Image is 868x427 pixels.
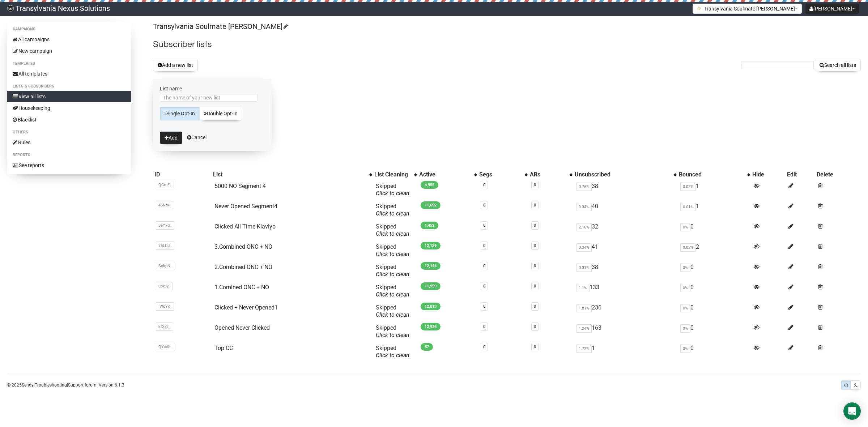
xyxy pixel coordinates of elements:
span: Skipped [376,304,409,318]
a: 0 [483,284,485,289]
a: 0 [534,203,536,208]
td: 32 [573,220,677,240]
a: Double Opt-In [199,107,242,120]
a: Clicked All Time Klaviyo [214,223,276,230]
span: 0.34% [576,203,592,211]
th: Delete: No sort applied, sorting is disabled [815,170,861,180]
button: Search all lists [815,59,861,71]
div: List [213,171,366,178]
span: 1,452 [421,222,438,229]
td: 0 [677,342,751,362]
th: Hide: No sort applied, sorting is disabled [751,170,786,180]
a: 3.Combined ONC + NO [214,243,272,250]
span: ubxJy.. [156,282,173,290]
a: Click to clean [376,311,409,318]
li: Campaigns [7,25,131,34]
input: The name of your new list [160,94,258,102]
span: kfXx2.. [156,323,173,331]
span: 12,813 [421,303,441,310]
a: Clicked + Never Opened1 [214,304,278,311]
a: 0 [483,324,485,329]
h2: Subscriber lists [153,38,861,51]
a: 0 [534,223,536,228]
a: Sendy [22,383,34,388]
td: 1 [677,200,751,220]
span: 12,936 [421,323,441,330]
td: 41 [573,240,677,261]
a: Click to clean [376,230,409,237]
a: 0 [534,324,536,329]
li: Reports [7,151,131,159]
span: 1.1% [576,284,590,292]
a: Click to clean [376,271,409,278]
th: Edit: No sort applied, sorting is disabled [786,170,815,180]
a: 0 [534,345,536,349]
div: Hide [752,171,784,178]
span: 8eY7d.. [156,221,174,230]
span: 2.16% [576,223,592,231]
a: 0 [483,203,485,208]
a: 0 [483,183,485,187]
button: [PERSON_NAME] [805,4,859,14]
a: Click to clean [376,352,409,359]
span: 0% [680,345,690,353]
span: 0.01% [680,203,696,211]
span: 0% [680,324,690,333]
div: Delete [817,171,859,178]
td: 236 [573,301,677,321]
td: 2 [677,240,751,261]
li: Others [7,128,131,137]
div: Active [419,171,471,178]
a: 0 [534,264,536,268]
a: 0 [483,223,485,228]
img: 1.png [697,5,702,11]
a: Click to clean [376,291,409,298]
td: 1 [573,342,677,362]
span: 11,692 [421,201,441,209]
span: Skipped [376,284,409,298]
a: See reports [7,159,131,171]
td: 38 [573,261,677,281]
span: 1.81% [576,304,592,312]
th: Unsubscribed: No sort applied, activate to apply an ascending sort [573,170,677,180]
span: 1.24% [576,324,592,333]
div: Segs [479,171,521,178]
td: 0 [677,261,751,281]
th: ARs: No sort applied, activate to apply an ascending sort [528,170,573,180]
a: Click to clean [376,210,409,217]
span: Skipped [376,243,409,257]
td: 0 [677,301,751,321]
span: 0% [680,223,690,231]
a: Transylvania Soulmate [PERSON_NAME] [153,22,287,31]
div: ARs [530,171,566,178]
a: Housekeeping [7,102,131,114]
a: 0 [534,183,536,187]
a: 1.Comined ONC + NO [214,284,269,291]
div: List Cleaning [374,171,410,178]
span: Skipped [376,345,409,359]
span: 12,139 [421,242,441,249]
a: Single Opt-In [160,107,200,120]
a: 0 [534,304,536,309]
a: Support forum [68,383,97,388]
span: 1.72% [576,345,592,353]
span: Skipped [376,324,409,338]
span: Skipped [376,203,409,217]
td: 0 [677,281,751,301]
a: 0 [483,243,485,248]
a: 0 [534,284,536,289]
a: Blacklist [7,114,131,125]
li: Templates [7,59,131,68]
span: 57 [421,343,433,351]
a: Rules [7,137,131,148]
a: All campaigns [7,34,131,45]
a: New campaign [7,45,131,57]
span: 0% [680,264,690,272]
label: List name [160,85,265,92]
span: Skipped [376,223,409,237]
td: 38 [573,180,677,200]
a: Click to clean [376,190,409,197]
p: © 2025 | | | Version 6.1.3 [7,381,124,389]
span: 0.02% [680,183,696,191]
span: 0.31% [576,264,592,272]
